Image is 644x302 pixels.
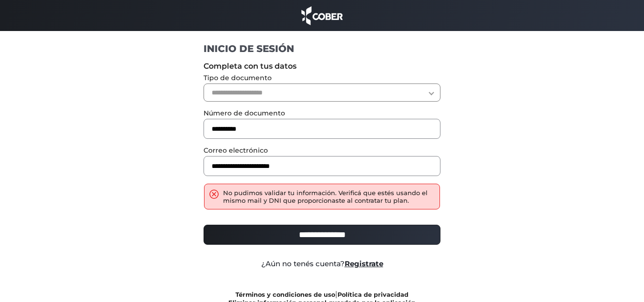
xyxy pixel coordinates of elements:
label: Correo electrónico [204,146,440,154]
div: No pudimos validar tu información. Verificá que estés usando el mismo mail y DNI que proporcionas... [223,189,435,204]
a: Registrate [345,259,383,268]
label: Número de documento [204,109,440,117]
label: Completa con tus datos [204,62,440,70]
a: Términos y condiciones de uso [235,291,335,298]
a: Política de privacidad [337,291,409,298]
div: ¿Aún no tenés cuenta? [196,260,448,268]
label: Tipo de documento [204,74,440,82]
img: cober_marca.png [299,5,346,26]
h1: INICIO DE SESIÓN [204,42,440,55]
